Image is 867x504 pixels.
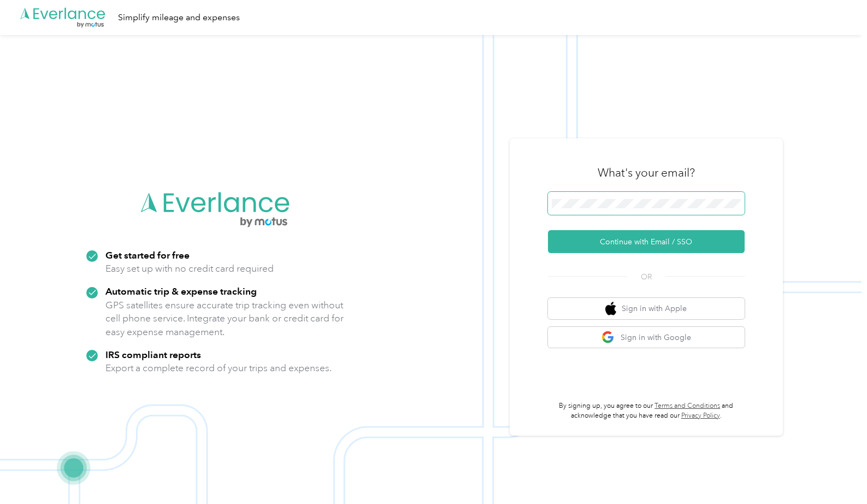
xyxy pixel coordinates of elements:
[105,361,332,375] p: Export a complete record of your trips and expenses.
[105,262,274,276] p: Easy set up with no credit card required
[548,401,745,420] p: By signing up, you agree to our and acknowledge that you have read our .
[548,298,745,319] button: apple logoSign in with Apple
[105,298,344,339] p: GPS satellites ensure accurate trip tracking even without cell phone service. Integrate your bank...
[605,302,616,315] img: apple logo
[105,285,257,297] strong: Automatic trip & expense tracking
[598,165,695,180] h3: What's your email?
[681,412,720,420] a: Privacy Policy
[548,230,745,253] button: Continue with Email / SSO
[105,249,190,261] strong: Get started for free
[601,331,615,344] img: google logo
[105,349,201,360] strong: IRS compliant reports
[118,11,240,25] div: Simplify mileage and expenses
[548,327,745,348] button: google logoSign in with Google
[627,271,665,283] span: OR
[654,402,720,410] a: Terms and Conditions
